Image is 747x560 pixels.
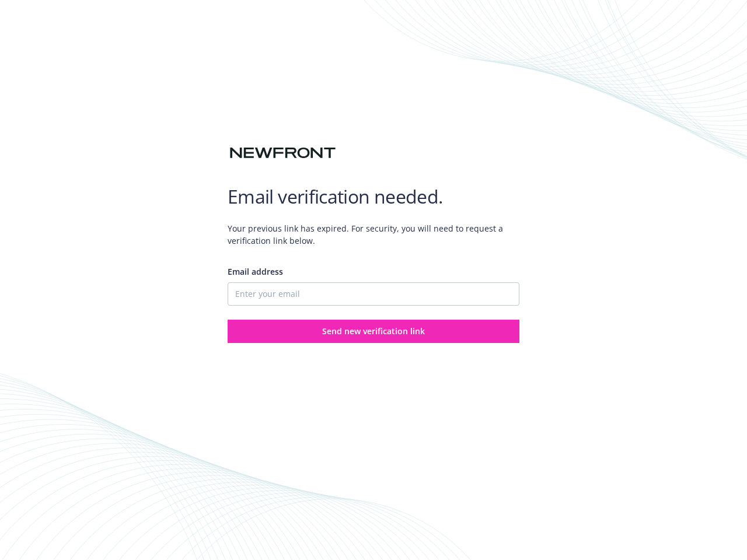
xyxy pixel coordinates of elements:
[322,325,425,337] span: Send new verification link
[228,320,519,343] button: Send new verification link
[228,213,519,256] span: Your previous link has expired. For security, you will need to request a verification link below.
[228,282,519,306] input: Enter your email
[228,266,283,277] span: Email address
[228,143,338,163] img: Newfront logo
[228,185,519,208] h1: Email verification needed.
